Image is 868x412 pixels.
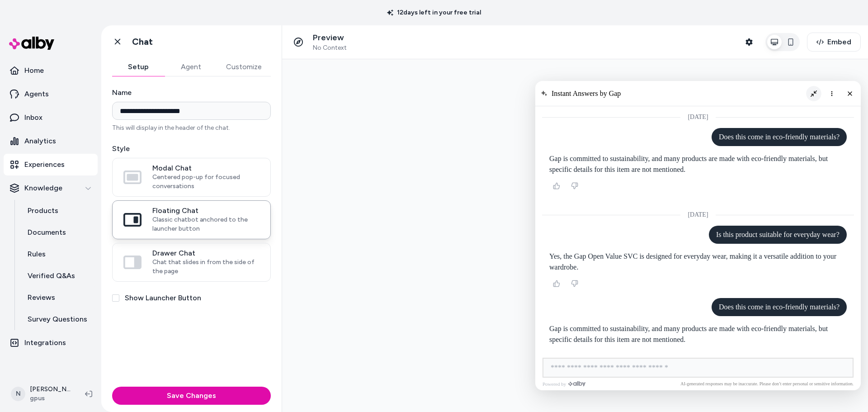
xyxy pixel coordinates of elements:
span: Embed [827,37,851,47]
p: Experiences [24,159,65,170]
p: Documents [28,227,66,238]
button: Customize [217,58,271,76]
p: Products [28,205,58,216]
a: Agents [4,83,98,105]
p: Analytics [24,136,56,147]
a: Inbox [4,107,98,128]
span: N [11,387,25,401]
a: Rules [19,243,98,265]
a: Analytics [4,130,98,152]
p: 12 days left in your free trial [382,8,486,17]
span: gpus [30,394,71,403]
button: Agent [165,58,217,76]
span: Drawer Chat [152,249,259,258]
span: Classic chatbot anchored to the launcher button [152,215,259,233]
p: Reviews [28,292,55,303]
label: Show Launcher Button [125,293,201,303]
p: Integrations [24,337,66,348]
h1: Chat [132,36,153,47]
span: Chat that slides in from the side of the page [152,258,259,276]
span: Modal Chat [152,164,259,173]
button: Setup [112,58,165,76]
button: Knowledge [4,177,98,199]
p: Survey Questions [28,314,87,325]
p: Inbox [24,112,42,123]
a: Home [4,60,98,81]
a: Experiences [4,154,98,175]
p: Agents [24,89,49,99]
span: Floating Chat [152,206,259,215]
span: Centered pop-up for focused conversations [152,173,259,191]
a: Integrations [4,332,98,354]
p: Knowledge [24,183,62,194]
p: [PERSON_NAME] [30,385,71,394]
p: Rules [28,249,46,260]
a: Reviews [19,287,98,308]
a: Products [19,200,98,222]
a: Survey Questions [19,308,98,330]
a: Verified Q&As [19,265,98,287]
a: Documents [19,222,98,243]
p: Verified Q&As [28,270,75,281]
label: Style [112,143,271,154]
span: No Context [313,44,347,52]
img: alby Logo [9,37,54,50]
p: Home [24,65,44,76]
button: N[PERSON_NAME]gpus [5,379,78,408]
button: Embed [807,33,861,52]
button: Save Changes [112,387,271,405]
p: Preview [313,33,347,43]
p: This will display in the header of the chat. [112,123,271,133]
label: Name [112,87,271,98]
